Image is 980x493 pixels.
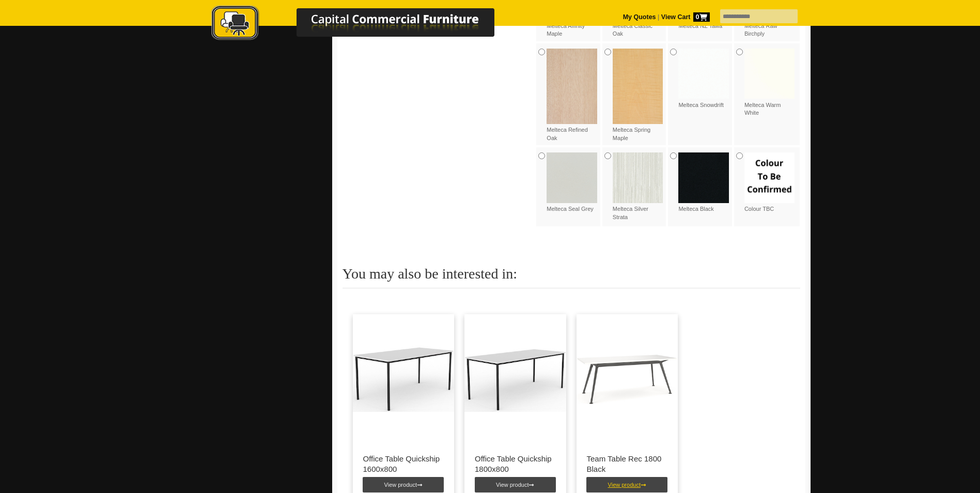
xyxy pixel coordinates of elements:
p: Office Table Quickship 1800x800 [475,454,556,474]
img: Melteca Silver Strata [613,152,663,203]
img: Colour TBC [744,152,795,203]
p: Team Table Rec 1800 Black [587,454,668,474]
label: Melteca Snowdrift [678,49,729,109]
img: Melteca Spring Maple [613,49,663,124]
img: Capital Commercial Furniture Logo [183,5,545,43]
a: View product [363,477,444,492]
label: Colour TBC [744,152,795,213]
label: Melteca Warm White [744,49,795,117]
label: Melteca Refined Oak [547,49,597,142]
a: View product [475,477,556,492]
a: Capital Commercial Furniture Logo [183,5,545,46]
a: View product [586,477,667,492]
label: Melteca Silver Strata [613,152,663,221]
img: Melteca Refined Oak [547,49,597,124]
img: Team Table Rec 1800 Black [577,314,678,443]
span: 0 [693,12,710,22]
img: Office Table Quickship 1800x800 [464,314,566,443]
h2: You may also be interested in: [343,266,800,288]
strong: View Cart [661,13,710,21]
img: Melteca Warm White [744,49,795,99]
label: Melteca Seal Grey [547,152,597,213]
img: Melteca Black [678,152,729,203]
img: Melteca Seal Grey [547,152,597,203]
a: My Quotes [623,13,656,21]
img: Office Table Quickship 1600x800 [353,314,455,443]
img: Melteca Snowdrift [678,49,729,99]
a: View Cart0 [659,13,709,21]
p: Office Table Quickship 1600x800 [363,454,444,474]
label: Melteca Spring Maple [613,49,663,142]
label: Melteca Black [678,152,729,213]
